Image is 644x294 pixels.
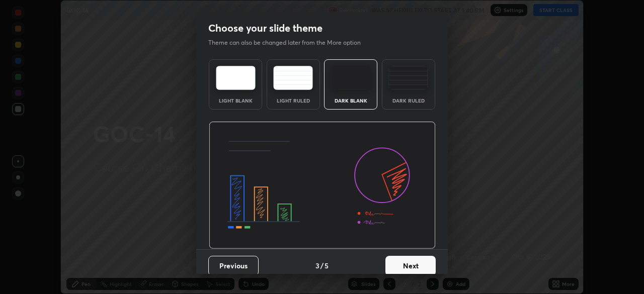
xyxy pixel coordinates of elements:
img: lightTheme.e5ed3b09.svg [216,66,256,90]
img: darkThemeBanner.d06ce4a2.svg [209,122,436,249]
button: Previous [208,256,259,276]
img: lightRuledTheme.5fabf969.svg [273,66,313,90]
h4: 5 [325,260,329,271]
div: Light Ruled [273,98,313,103]
button: Next [385,256,436,276]
img: darkRuledTheme.de295e13.svg [388,66,428,90]
h2: Choose your slide theme [208,22,323,35]
div: Light Blank [215,98,256,103]
img: darkTheme.f0cc69e5.svg [331,66,371,90]
div: Dark Ruled [388,98,429,103]
h4: 3 [315,260,319,271]
div: Dark Blank [331,98,371,103]
p: Theme can also be changed later from the More option [208,38,371,47]
h4: / [320,260,324,271]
